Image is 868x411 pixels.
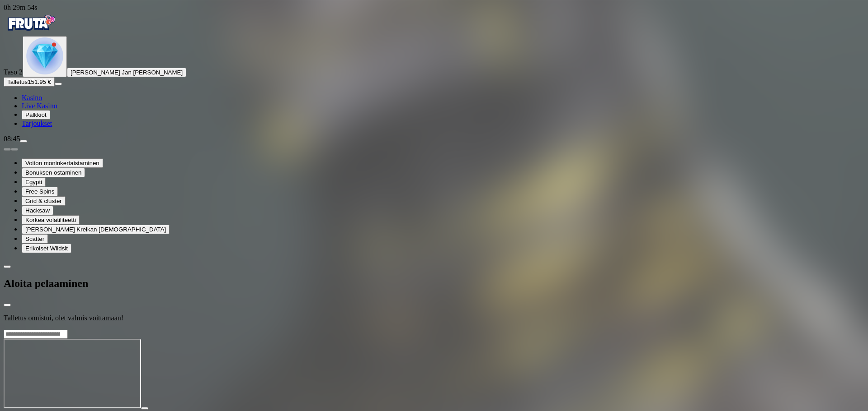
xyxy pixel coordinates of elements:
span: [PERSON_NAME] Jan [PERSON_NAME] [71,69,183,76]
button: Scatter [22,234,48,244]
span: Taso 2 [4,68,23,76]
a: gift-inverted iconTarjoukset [22,120,52,127]
button: menu [55,83,62,85]
button: [PERSON_NAME] Kreikan [DEMOGRAPHIC_DATA] [22,225,170,234]
button: Korkea volatiliteetti [22,215,80,225]
iframe: Hand of Anubis [4,339,141,408]
a: poker-chip iconLive Kasino [22,102,57,110]
p: Talletus onnistui, olet valmis voittamaan! [4,314,864,322]
button: Erikoiset Wildsit [22,244,71,253]
span: Egypti [25,179,42,185]
span: Erikoiset Wildsit [25,245,68,252]
span: Tarjoukset [22,120,52,127]
span: Grid & cluster [25,198,62,204]
h2: Aloita pelaaminen [4,277,864,290]
button: menu [20,140,27,143]
button: play icon [141,407,148,410]
a: Fruta [4,28,58,36]
button: Talletusplus icon151.95 € [4,77,55,87]
input: Search [4,330,68,339]
span: 151.95 € [28,79,51,85]
span: user session time [4,4,38,11]
button: close [4,304,11,306]
nav: Primary [4,12,864,128]
button: Egypti [22,177,46,187]
span: Kasino [22,94,42,102]
button: next slide [11,148,18,151]
span: Voiton moninkertaistaminen [25,160,99,166]
span: 08:45 [4,135,20,143]
button: Grid & cluster [22,196,66,206]
button: [PERSON_NAME] Jan [PERSON_NAME] [67,68,186,77]
button: Free Spins [22,187,58,196]
span: Scatter [25,236,44,242]
button: Hacksaw [22,206,53,215]
span: Talletus [7,79,28,85]
button: level unlocked [23,36,67,77]
button: reward iconPalkkiot [22,110,50,120]
button: Voiton moninkertaistaminen [22,158,103,168]
span: Palkkiot [25,111,47,118]
span: Hacksaw [25,207,50,214]
a: diamond iconKasino [22,94,42,102]
span: Bonuksen ostaminen [25,169,81,176]
button: Bonuksen ostaminen [22,168,85,177]
span: Korkea volatiliteetti [25,217,76,223]
button: chevron-left icon [4,265,11,268]
img: Fruta [4,12,58,34]
span: Live Kasino [22,102,57,110]
button: prev slide [4,148,11,151]
span: Free Spins [25,188,54,195]
span: [PERSON_NAME] Kreikan [DEMOGRAPHIC_DATA] [25,226,166,233]
img: level unlocked [26,37,63,74]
